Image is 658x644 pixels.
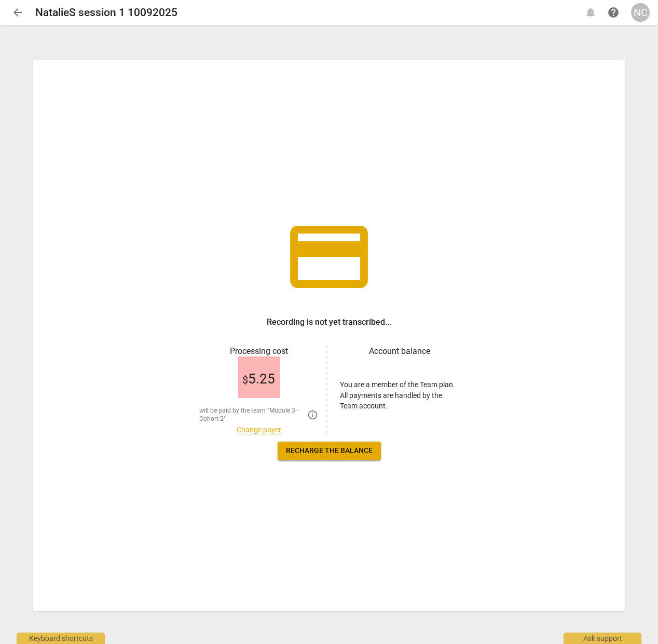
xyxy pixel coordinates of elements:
span: 5.25 [242,372,275,387]
h2: NatalieS session 1 10092025 [35,6,177,19]
a: Recharge the balance [278,442,381,460]
a: Help [604,3,623,22]
h3: Recording is not yet transcribed... [267,316,391,328]
p: You are a member of the Team plan. All payments are handled by the Team account. [340,379,459,412]
span: arrow_back [11,6,24,19]
span: $ [242,374,248,386]
button: NC [631,3,650,22]
span: help [607,6,620,19]
span: Recharge the balance [286,446,373,456]
a: Change payer [237,426,281,434]
h3: Account balance [340,345,459,358]
div: Ask support [564,633,641,644]
span: will be paid by the team "Module 3 - Cohort 2" [199,406,303,423]
h3: Processing cost [199,345,318,358]
span: credit_card [282,210,376,304]
div: Keyboard shortcuts [17,633,105,644]
span: Not enough funds on a billing account. Please contact the billing administrator Module 3 - Cohort... [307,409,318,420]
